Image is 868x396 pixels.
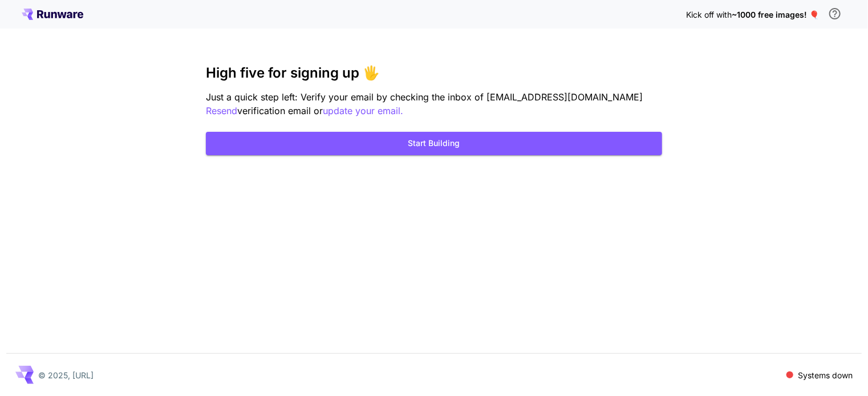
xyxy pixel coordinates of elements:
p: © 2025, [URL] [38,369,94,381]
h3: High five for signing up 🖐️ [206,65,662,81]
button: Resend [206,104,237,118]
button: In order to qualify for free credit, you need to sign up with a business email address and click ... [824,2,846,25]
button: update your email. [323,104,403,118]
button: Start Building [206,132,662,155]
span: Just a quick step left: Verify your email by checking the inbox of [EMAIL_ADDRESS][DOMAIN_NAME] [206,91,643,103]
span: Kick off with [686,10,732,19]
span: ~1000 free images! 🎈 [732,10,819,19]
p: Systems down [798,369,853,381]
span: verification email or [237,105,323,116]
